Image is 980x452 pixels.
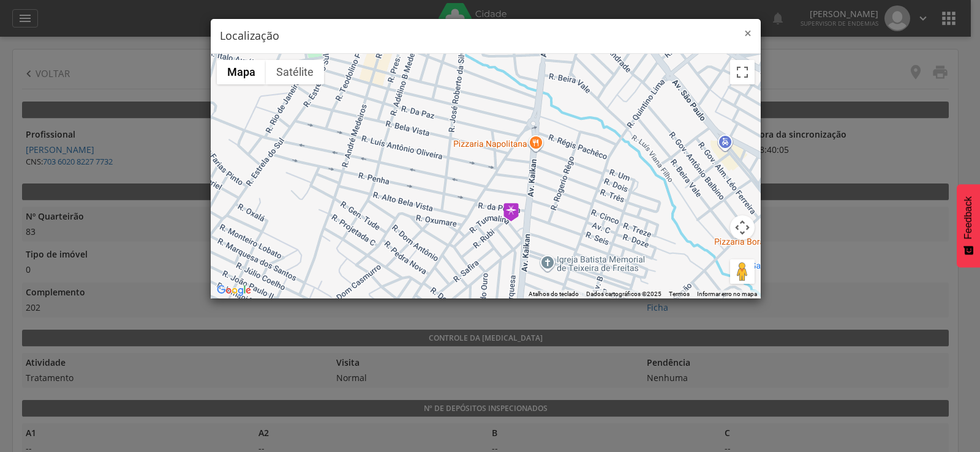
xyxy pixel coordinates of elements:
[744,27,752,40] button: Close
[669,291,690,297] a: Termos (abre em uma nova guia)
[957,184,980,267] button: Feedback - Mostrar pesquisa
[963,196,974,239] span: Feedback
[214,283,254,298] a: Abrir esta área no Google Maps (abre uma nova janela)
[730,259,755,284] button: Arraste o Pegman até o mapa para abrir o Street View
[214,283,254,298] img: Google
[529,290,579,298] button: Atalhos do teclado
[697,291,757,297] a: Informar erro no mapa
[730,60,755,84] button: Ativar a visualização em tela cheia
[586,291,661,297] span: Dados cartográficos ©2025
[220,28,752,44] h4: Localização
[266,60,324,84] button: Mostrar imagens de satélite
[744,24,752,42] span: ×
[217,60,266,84] button: Mostrar mapa de ruas
[730,215,755,240] button: Controles da câmera no mapa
